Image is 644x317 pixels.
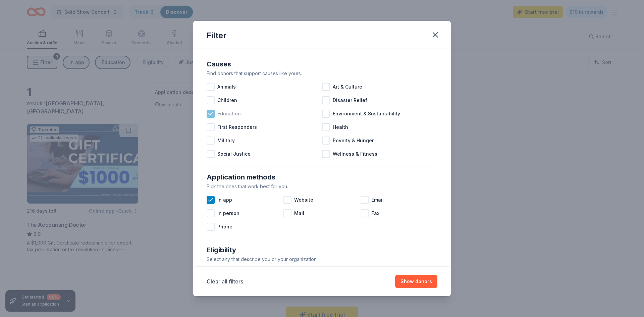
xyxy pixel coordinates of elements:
button: Show donors [395,275,437,288]
div: Pick the ones that work best for you. [207,182,437,191]
span: Animals [217,83,236,91]
span: Social Justice [217,150,251,158]
span: Disaster Relief [333,96,367,104]
span: Wellness & Fitness [333,150,377,158]
span: First Responders [217,123,257,131]
span: Phone [217,223,232,231]
span: Art & Culture [333,83,362,91]
div: Application methods [207,172,437,182]
div: Causes [207,59,437,69]
div: Find donors that support causes like yours. [207,69,437,77]
span: In person [217,209,239,217]
span: Poverty & Hunger [333,137,374,145]
span: Email [371,196,384,204]
span: Military [217,137,235,145]
span: Environment & Sustainability [333,110,400,118]
div: Select any that describe you or your organization. [207,255,437,263]
button: Clear all filters [207,277,243,285]
span: Children [217,96,237,104]
span: Fax [371,209,379,217]
span: Website [294,196,313,204]
span: Mail [294,209,304,217]
span: Education [217,110,241,118]
span: Health [333,123,348,131]
div: Filter [207,30,226,41]
span: In app [217,196,232,204]
div: Eligibility [207,245,437,255]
